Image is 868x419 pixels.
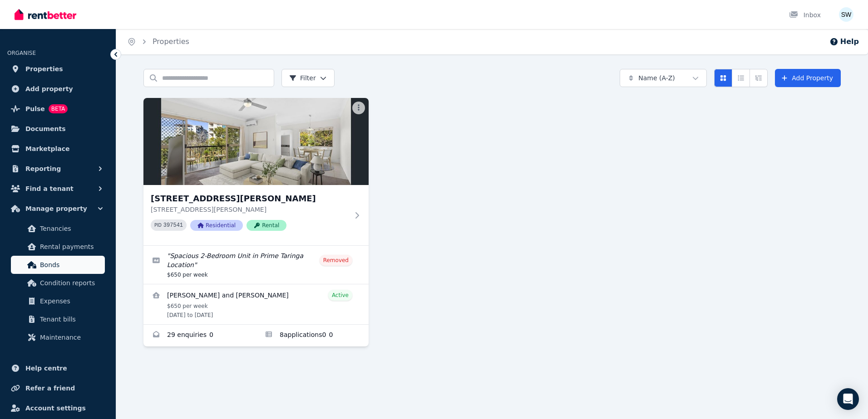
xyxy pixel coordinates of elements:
button: Help [829,36,859,47]
span: Condition reports [40,278,101,288]
a: Refer a friend [7,379,108,397]
h3: [STREET_ADDRESS][PERSON_NAME] [151,192,349,205]
span: Help centre [25,363,67,374]
a: Add property [7,80,108,98]
span: Add property [25,83,73,94]
a: Edit listing: Spacious 2-Bedroom Unit in Prime Taringa Location [143,246,369,284]
span: Properties [25,63,63,74]
small: PID [154,223,162,228]
span: Tenancies [40,223,101,234]
img: Unit 8/162 Swann Rd, Taringa [143,98,369,185]
code: 397541 [163,222,183,229]
span: Rental [247,220,286,231]
span: Marketplace [25,143,69,154]
a: Unit 8/162 Swann Rd, Taringa[STREET_ADDRESS][PERSON_NAME][STREET_ADDRESS][PERSON_NAME]PID 397541R... [143,98,369,245]
a: Tenant bills [11,310,105,328]
button: Reporting [7,160,108,178]
span: Maintenance [40,332,101,343]
a: Documents [7,120,108,138]
a: PulseBETA [7,100,108,118]
span: ORGANISE [7,50,36,56]
img: Sam Watson [839,7,853,22]
span: Pulse [25,103,45,114]
a: Tenancies [11,219,105,238]
span: Documents [25,123,66,134]
button: Find a tenant [7,180,108,198]
a: Help centre [7,359,108,377]
a: View details for Amity Fricker and Jessica Perchman [143,284,369,324]
span: Residential [190,220,243,231]
a: Account settings [7,399,108,417]
span: Manage property [25,203,87,214]
span: Reporting [25,163,61,174]
a: Maintenance [11,328,105,346]
span: Expenses [40,296,101,307]
div: Open Intercom Messenger [837,388,859,410]
span: Refer a friend [25,383,75,394]
span: Rental payments [40,241,101,252]
button: Manage property [7,200,108,218]
button: Card view [714,69,732,87]
span: Name (A-Z) [638,73,675,83]
div: View options [714,69,768,87]
a: Enquiries for Unit 8/162 Swann Rd, Taringa [143,325,256,346]
button: Expanded list view [750,69,768,87]
a: Condition reports [11,274,105,292]
div: Inbox [789,10,821,19]
a: Rental payments [11,238,105,256]
img: RentBetter [15,8,76,21]
span: Tenant bills [40,314,101,325]
nav: Breadcrumb [116,29,200,54]
button: Filter [281,69,335,87]
button: Name (A-Z) [620,69,707,87]
a: Properties [7,60,108,78]
button: More options [352,102,365,114]
span: Account settings [25,403,86,414]
button: Compact list view [732,69,750,87]
a: Applications for Unit 8/162 Swann Rd, Taringa [256,325,369,346]
span: Bonds [40,259,101,270]
span: Find a tenant [25,183,74,194]
span: Filter [289,73,316,83]
a: Properties [153,37,189,46]
a: Marketplace [7,140,108,158]
p: [STREET_ADDRESS][PERSON_NAME] [151,205,349,214]
span: BETA [49,104,68,113]
a: Bonds [11,256,105,274]
a: Add Property [775,69,841,87]
a: Expenses [11,292,105,310]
